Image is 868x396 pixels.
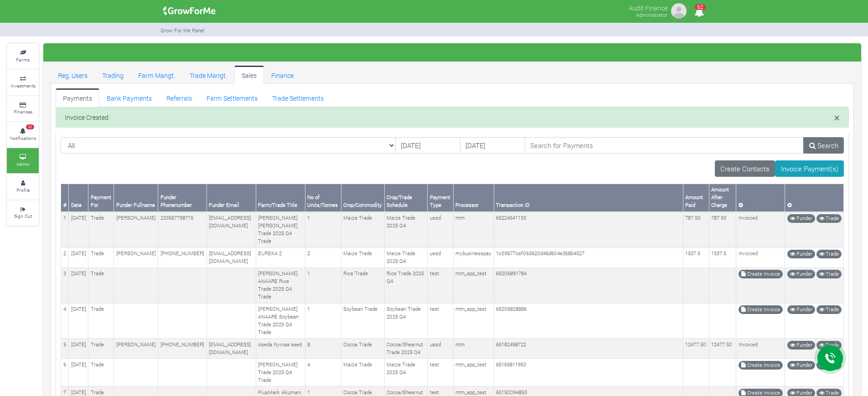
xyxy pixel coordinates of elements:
[816,341,842,350] a: Trade
[69,359,88,386] td: [DATE]
[7,174,39,199] a: Profile
[265,88,331,107] a: Trade Settlements
[341,212,384,247] td: Maize Trade
[114,247,158,267] td: [PERSON_NAME]
[256,184,305,211] th: Farm/Trade Title
[428,303,454,339] td: test
[61,359,69,386] td: 6
[264,66,301,84] a: Finance
[305,303,341,339] td: 1
[453,212,494,247] td: mtn
[207,212,256,247] td: [EMAIL_ADDRESS][DOMAIN_NAME]
[690,2,708,22] i: Notifications
[834,113,840,123] button: Close
[816,250,842,258] a: Trade
[453,359,494,386] td: mtn_app_test
[256,212,305,247] td: [PERSON_NAME] [PERSON_NAME] Trade 2025 Q4 Trade
[114,212,158,247] td: [PERSON_NAME]
[453,339,494,359] td: mtn
[494,247,683,267] td: 1c05677cef063620d46d604e3b8b4527
[629,2,667,13] p: Audit Finance
[69,339,88,359] td: [DATE]
[453,267,494,303] td: mtn_app_test
[88,339,114,359] td: Trade
[384,303,427,339] td: Soybean Trade 2025 Q4
[61,267,69,303] td: 3
[803,137,844,154] a: Search
[460,137,525,154] input: DD/MM/YYYY
[695,4,706,10] span: 62
[384,247,427,267] td: Maize Trade 2025 Q4
[683,339,709,359] td: 12477.50
[341,184,384,211] th: Crop/Commodity
[160,27,205,34] small: Grow For Me Panel
[709,212,736,247] td: 787.50
[775,160,844,177] a: Invoice Payment(s)
[88,267,114,303] td: Trade
[384,184,427,211] th: Crop/Trade Schedule
[787,270,815,278] a: Funder
[384,359,427,386] td: Maize Trade 2025 Q4
[736,339,785,359] td: Invoiced
[494,359,683,386] td: 65165811953
[816,270,842,278] a: Trade
[384,339,427,359] td: Cocoa/Shearnut Trade 2025 Q4
[61,303,69,339] td: 4
[51,66,95,84] a: Reg. Users
[709,339,736,359] td: 12477.50
[494,212,683,247] td: 65224541133
[256,303,305,339] td: [PERSON_NAME] ANAARE Soybean Trade 2025 Q4 Trade
[26,124,34,130] span: 62
[395,137,460,154] input: DD/MM/YYYY
[787,361,815,370] a: Funder
[494,303,683,339] td: 65206828886
[428,247,454,267] td: ussd
[341,247,384,267] td: Maize Trade
[56,88,99,107] a: Payments
[494,184,683,211] th: Transaction ID
[7,148,39,173] a: Admin
[7,44,39,69] a: Farms
[683,247,709,267] td: 1537.5
[305,247,341,267] td: 2
[7,201,39,226] a: Sign Out
[834,111,840,124] span: ×
[69,184,88,211] th: Date
[736,212,785,247] td: Invoiced
[7,70,39,95] a: Investments
[99,88,159,107] a: Bank Payments
[14,108,32,115] small: Finances
[256,339,305,359] td: Aseda Nyinaa seed
[341,303,384,339] td: Soybean Trade
[709,184,736,211] th: Amount After Charge
[61,339,69,359] td: 5
[787,250,815,258] a: Funder
[207,184,256,211] th: Funder Email
[158,339,207,359] td: [PHONE_NUMBER]
[305,267,341,303] td: 1
[428,184,454,211] th: Payment Type
[160,2,219,20] img: growforme image
[256,247,305,267] td: EUREKA 2
[16,187,30,193] small: Profile
[207,247,256,267] td: [EMAIL_ADDRESS][DOMAIN_NAME]
[158,247,207,267] td: [PHONE_NUMBER]
[384,212,427,247] td: Maize Trade 2025 Q4
[95,66,131,84] a: Trading
[787,305,815,314] a: Funder
[453,247,494,267] td: mybusinesspay
[7,122,39,147] a: 62 Notifications
[739,305,783,314] a: Create Invoice
[114,184,158,211] th: Funder Fullname
[182,66,234,84] a: Trade Mangt.
[525,137,804,154] input: Search for Payments
[690,9,708,17] a: 62
[61,184,69,211] th: #
[61,212,69,247] td: 1
[709,247,736,267] td: 1537.5
[207,339,256,359] td: [EMAIL_ADDRESS][DOMAIN_NAME]
[494,267,683,303] td: 65206891784
[7,96,39,121] a: Finances
[787,214,815,223] a: Funder
[453,184,494,211] th: Processor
